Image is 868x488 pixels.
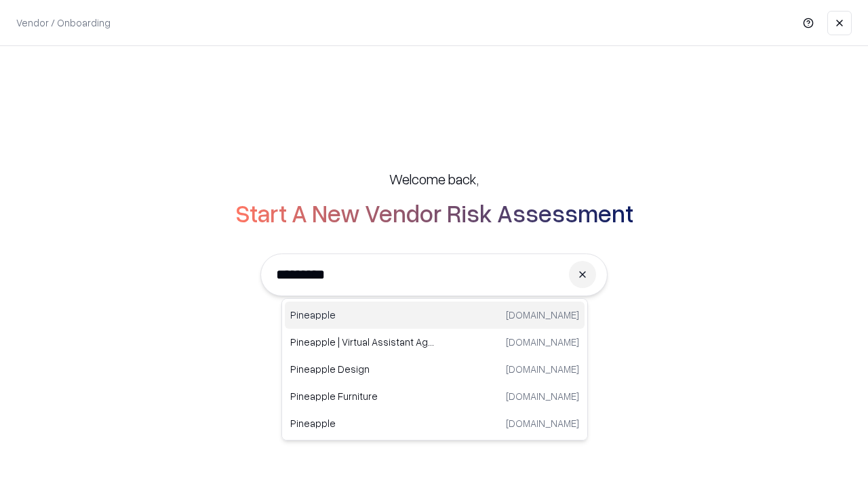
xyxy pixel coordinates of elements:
p: [DOMAIN_NAME] [506,416,579,430]
p: [DOMAIN_NAME] [506,389,579,403]
p: Vendor / Onboarding [16,16,111,30]
h5: Welcome back, [389,169,479,188]
p: Pineapple [290,308,435,322]
p: Pineapple Furniture [290,389,435,403]
p: [DOMAIN_NAME] [506,335,579,349]
p: [DOMAIN_NAME] [506,362,579,376]
h2: Start A New Vendor Risk Assessment [235,199,633,226]
p: Pineapple Design [290,362,435,376]
p: Pineapple | Virtual Assistant Agency [290,335,435,349]
p: Pineapple [290,416,435,430]
p: [DOMAIN_NAME] [506,308,579,322]
div: Suggestions [281,298,588,441]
